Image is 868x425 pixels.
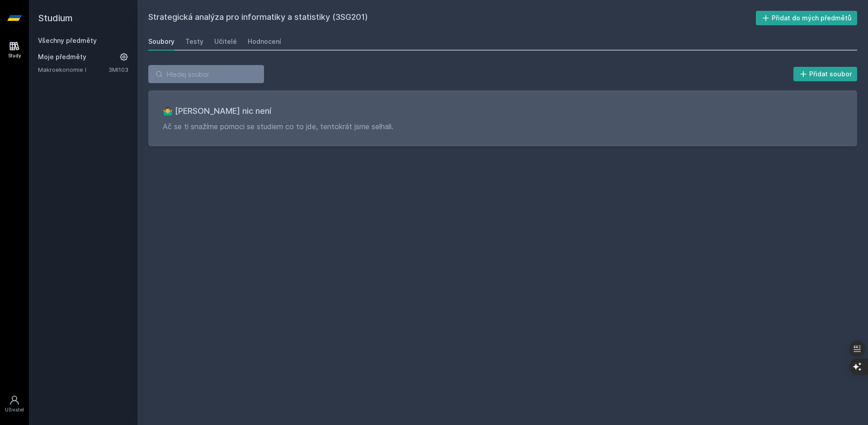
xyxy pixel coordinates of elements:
a: Makroekonomie I [38,65,108,74]
button: Přidat soubor [793,67,858,81]
a: Study [2,36,27,64]
div: Hodnocení [248,37,281,46]
div: Study [8,52,21,59]
a: Hodnocení [248,33,281,51]
a: Testy [185,33,203,51]
h3: 🤷‍♂️ [PERSON_NAME] nic není [163,105,843,117]
a: Všechny předměty [38,37,97,44]
p: Ač se ti snažíme pomoci se studiem co to jde, tentokrát jsme selhali. [163,121,843,132]
div: Uživatel [5,406,24,413]
a: Uživatel [2,390,27,418]
span: Moje předměty [38,52,86,61]
a: Učitelé [214,33,237,51]
h2: Strategická analýza pro informatiky a statistiky (3SG201) [148,11,756,25]
div: Učitelé [214,37,237,46]
div: Soubory [148,37,175,46]
a: 3MI103 [108,66,128,73]
input: Hledej soubor [148,65,264,83]
button: Přidat do mých předmětů [756,11,858,25]
div: Testy [185,37,203,46]
a: Soubory [148,33,175,51]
